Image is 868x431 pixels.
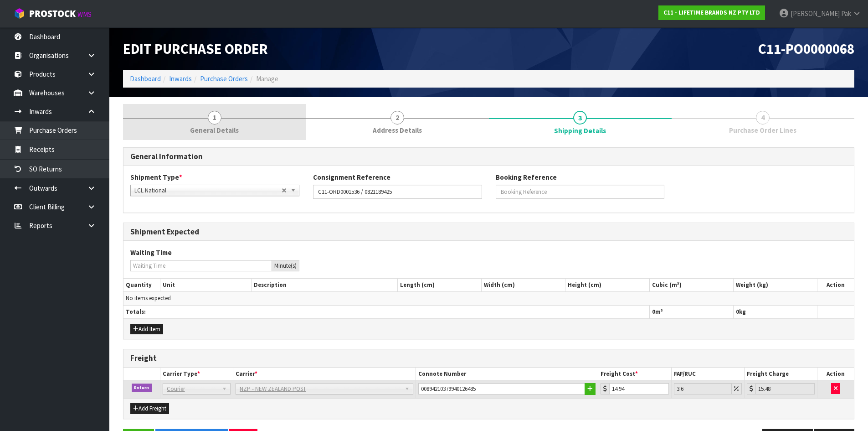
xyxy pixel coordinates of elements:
div: Minute(s) [272,260,299,271]
span: C11-PO0000068 [758,40,854,58]
input: Freight Cost [609,383,668,395]
a: Inwards [169,74,192,83]
th: Cubic (m³) [649,279,733,292]
h3: Shipment Expected [130,228,847,236]
th: Height (cm) [565,279,649,292]
span: Address Details [373,125,422,135]
td: No items expected [123,292,854,305]
span: Return [132,384,152,392]
label: Waiting Time [130,248,172,257]
a: Purchase Orders [200,74,248,83]
span: [PERSON_NAME] [791,9,840,18]
strong: C11 - LIFETIME BRANDS NZ PTY LTD [663,9,760,16]
span: 4 [756,111,770,125]
h3: Freight [130,354,847,363]
label: Consignment Reference [313,172,390,182]
span: General Details [190,125,239,135]
span: Manage [256,74,278,83]
th: Length (cm) [397,279,481,292]
img: cube-alt.png [14,8,25,19]
span: 2 [390,111,404,125]
th: m³ [649,305,733,318]
input: Connote Number 1 [418,383,586,395]
th: Weight (kg) [733,279,817,292]
span: Shipping Details [554,126,606,135]
span: 3 [573,111,587,125]
th: Unit [160,279,251,292]
h3: General Information [130,152,847,161]
span: 0 [652,308,655,316]
span: 1 [208,111,221,125]
th: Freight Cost [598,368,671,381]
th: Action [817,279,854,292]
th: FAF/RUC [671,368,744,381]
span: NZP - NEW ZEALAND POST [240,384,401,395]
span: Edit Purchase Order [123,40,268,58]
small: WMS [77,10,92,19]
input: Booking Reference [496,185,665,199]
th: Totals: [123,305,649,318]
th: Carrier Type [160,368,233,381]
th: Freight Charge [745,368,817,381]
a: Dashboard [130,74,161,83]
th: Quantity [123,279,160,292]
span: 0 [736,308,739,316]
span: LCL National [134,185,282,196]
label: Booking Reference [496,172,557,182]
label: Shipment Type [130,172,182,182]
input: Freight Adjustment [674,383,732,395]
input: Consignment Reference [313,185,482,199]
th: Description [252,279,398,292]
input: Waiting Time [130,260,272,271]
span: ProStock [29,8,76,20]
button: Add Item [130,324,163,335]
th: Width (cm) [481,279,565,292]
input: Freight Charge [755,383,815,395]
th: kg [733,305,817,318]
span: Courier [167,384,218,395]
th: Action [817,368,854,381]
th: Connote Number [416,368,598,381]
th: Carrier [233,368,416,381]
span: Purchase Order Lines [729,125,796,135]
a: C11 - LIFETIME BRANDS NZ PTY LTD [658,5,765,20]
button: Add Freight [130,403,169,414]
span: Pak [841,9,851,18]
